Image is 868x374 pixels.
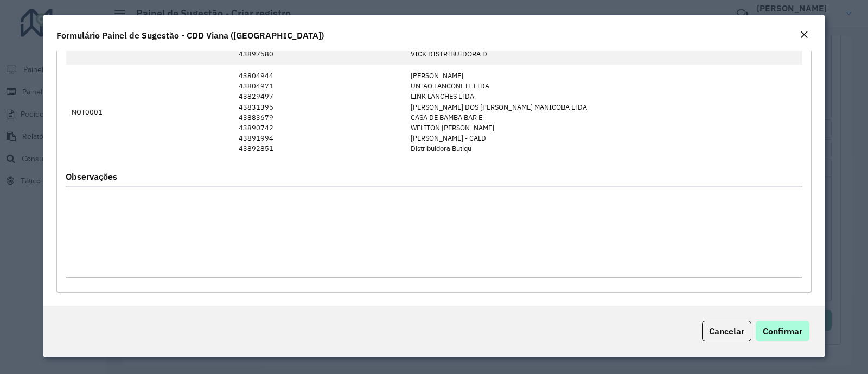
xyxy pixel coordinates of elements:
span: Cancelar [709,326,744,337]
button: Close [796,28,812,42]
td: [PERSON_NAME] UNIAO LANCONETE LTDA LINK LANCHES LTDA [PERSON_NAME] DOS [PERSON_NAME] MANICOBA LTD... [405,65,704,160]
button: Confirmar [756,321,809,341]
td: 43804944 43804971 43829497 43831395 43883679 43890742 43891994 43892851 [233,65,405,160]
em: Fechar [800,30,808,39]
button: Cancelar [702,321,751,341]
span: Confirmar [763,326,802,337]
label: Observações [66,170,117,183]
td: NOT0001 [66,65,133,160]
h4: Formulário Painel de Sugestão - CDD Viana ([GEOGRAPHIC_DATA]) [56,29,324,42]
